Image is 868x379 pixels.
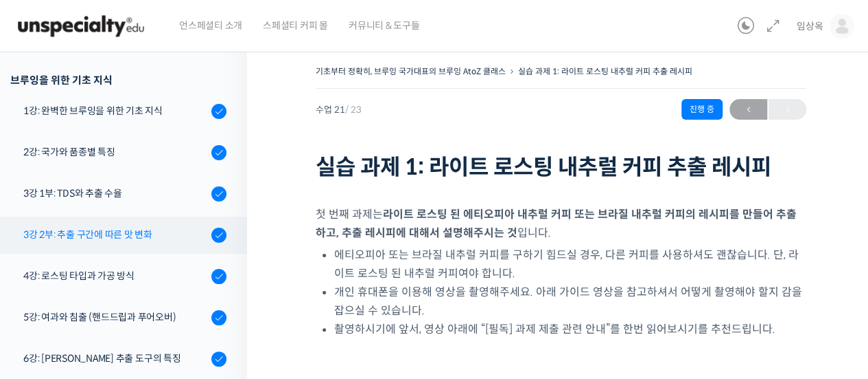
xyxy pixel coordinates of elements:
li: 에티오피아 또는 브라질 내추럴 커피를 구하기 힘드실 경우, 다른 커피를 사용하셔도 괜찮습니다. 단, 라이트 로스팅 된 내추럴 커피여야 합니다. [334,246,806,283]
a: 설정 [177,265,263,299]
a: 기초부터 정확히, 브루잉 국가대표의 브루잉 AtoZ 클래스 [316,66,506,76]
li: 개인 휴대폰을 이용해 영상을 촬영해주세요. 아래 가이드 영상을 참고하셔서 어떻게 촬영해야 할지 감을 잡으실 수 있습니다. [334,283,806,320]
a: 실습 과제 1: 라이트 로스팅 내추럴 커피 추출 레시피 [518,66,692,76]
li: 촬영하시기에 앞서, 영상 아래에 “[필독] 과제 제출 관련 안내”를 한번 읽어보시기를 추천드립니다. [334,320,806,338]
span: ← [729,100,767,119]
div: 5강: 여과와 침출 (핸드드립과 푸어오버) [23,310,207,325]
a: 홈 [4,265,91,299]
div: 2강: 국가와 품종별 특징 [23,144,207,160]
div: 4강: 로스팅 타입과 가공 방식 [23,268,207,283]
p: 첫 번째 과제는 입니다. [316,205,806,242]
div: 6강: [PERSON_NAME] 추출 도구의 특징 [23,351,207,366]
span: 대화 [126,286,142,297]
a: 대화 [91,265,177,299]
span: 설정 [212,285,228,296]
a: ←이전 [729,99,767,120]
div: 3강 1부: TDS와 추출 수율 [23,186,207,201]
div: 1강: 완벽한 브루잉을 위한 기초 지식 [23,103,207,118]
span: / 23 [345,104,362,116]
div: 3강 2부: 추출 구간에 따른 맛 변화 [23,227,207,242]
h1: 실습 과제 1: 라이트 로스팅 내추럴 커피 추출 레시피 [316,154,806,180]
div: 진행 중 [681,99,723,120]
strong: 라이트 로스팅 된 에티오피아 내추럴 커피 또는 브라질 내추럴 커피의 레시피를 만들어 추출하고, 추출 레시피에 대해서 설명해주시는 것 [316,207,797,240]
div: 브루잉을 위한 기초 지식 [10,71,226,89]
span: 수업 21 [316,105,362,114]
span: 임상옥 [797,20,823,32]
span: 홈 [43,285,51,296]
